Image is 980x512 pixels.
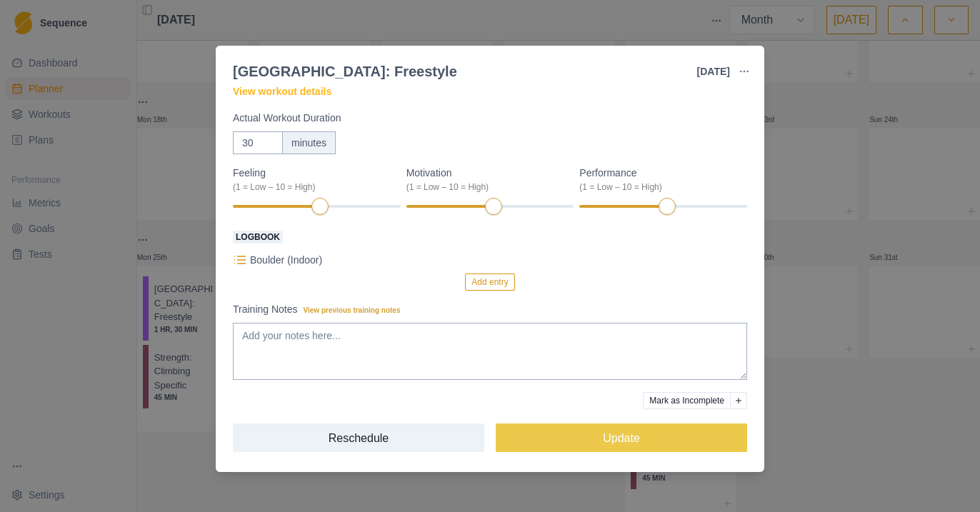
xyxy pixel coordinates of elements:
[579,181,739,194] div: (1 = Low – 10 = High)
[304,306,401,314] span: View previous training notes
[233,111,739,126] label: Actual Workout Duration
[730,392,747,409] button: Add reason
[282,131,336,154] div: minutes
[233,181,392,194] div: (1 = Low – 10 = High)
[406,166,566,194] label: Motivation
[697,64,730,79] p: [DATE]
[233,61,457,82] div: [GEOGRAPHIC_DATA]: Freestyle
[643,392,731,409] button: Mark as Incomplete
[465,273,514,291] button: Add entry
[233,84,331,99] a: View workout details
[579,166,739,194] label: Performance
[496,423,747,452] button: Update
[233,231,283,244] span: Logbook
[233,423,484,452] button: Reschedule
[233,302,739,317] label: Training Notes
[250,253,322,268] p: Boulder (Indoor)
[406,181,566,194] div: (1 = Low – 10 = High)
[233,166,392,194] label: Feeling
